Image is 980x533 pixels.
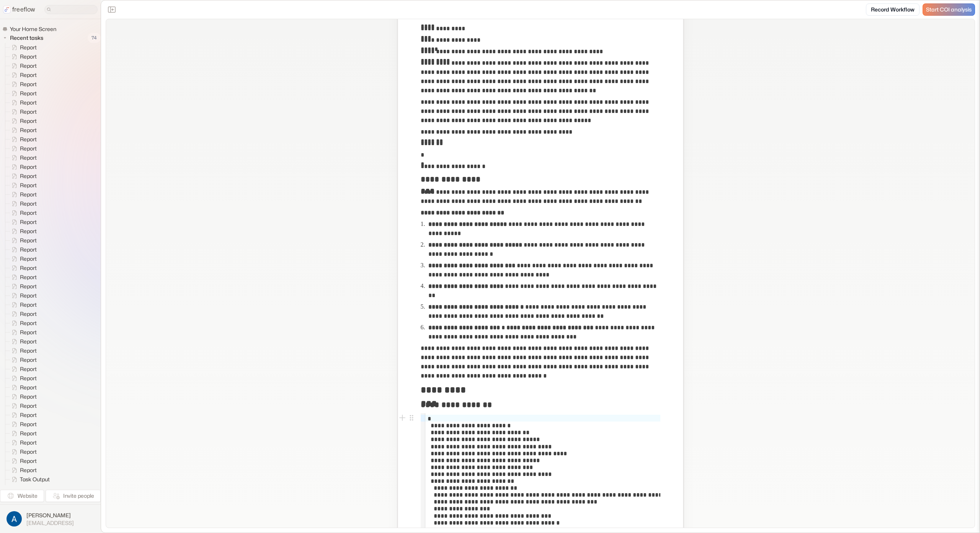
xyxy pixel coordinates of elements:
span: Report [18,411,39,419]
a: Report [5,208,40,217]
span: Report [18,448,39,456]
span: Report [18,246,39,253]
span: Report [18,310,39,318]
a: Report [5,43,40,52]
a: Report [5,52,40,61]
a: Report [5,89,40,98]
a: Task Output [5,484,53,493]
span: Report [18,108,39,116]
img: profile [7,511,22,526]
a: Report [5,245,40,254]
p: freeflow [12,5,35,14]
a: Report [5,254,40,263]
a: Report [5,300,40,309]
a: Report [5,236,40,245]
a: Report [5,144,40,153]
span: Report [18,218,39,226]
a: Report [5,392,40,401]
a: Record Workflow [866,3,920,16]
span: Report [18,136,39,143]
a: Report [5,273,40,282]
button: Recent tasks [2,33,46,43]
span: Report [18,393,39,401]
span: Report [18,329,39,336]
a: Your Home Screen [2,25,59,33]
span: Report [18,255,39,263]
span: Report [18,292,39,299]
span: [PERSON_NAME] [26,512,74,519]
span: Report [18,172,39,180]
a: Report [5,282,40,291]
a: freeflow [3,5,35,14]
span: Report [18,430,39,437]
span: Report [18,347,39,355]
a: Start COI analysis [923,3,975,16]
span: Report [18,117,39,125]
a: Report [5,181,40,190]
span: Task Output [18,476,52,483]
span: Report [18,365,39,373]
a: Report [5,401,40,410]
a: Report [5,355,40,365]
a: Report [5,126,40,135]
a: Report [5,429,40,438]
a: Report [5,227,40,236]
span: Report [18,154,39,162]
span: Report [18,273,39,281]
a: Report [5,116,40,126]
a: Report [5,98,40,107]
span: Report [18,227,39,235]
span: Report [18,181,39,189]
a: Report [5,199,40,208]
a: Report [5,162,40,172]
a: Task Output [5,475,53,484]
a: Report [5,383,40,392]
a: Report [5,172,40,181]
a: Report [5,447,40,456]
a: Report [5,337,40,346]
span: Report [18,466,39,474]
span: Report [18,90,39,97]
a: Report [5,107,40,116]
a: Report [5,135,40,144]
span: Report [18,145,39,152]
a: Report [5,263,40,273]
span: Report [18,163,39,171]
button: Open block menu [407,413,416,422]
span: Report [18,457,39,465]
a: Report [5,80,40,89]
a: Report [5,410,40,420]
a: Report [5,328,40,337]
span: [EMAIL_ADDRESS] [26,520,74,526]
a: Report [5,291,40,300]
a: Report [5,420,40,429]
button: [PERSON_NAME][EMAIL_ADDRESS] [5,509,96,528]
span: Report [18,53,39,60]
span: Report [18,338,39,345]
a: Report [5,153,40,162]
span: Report [18,62,39,70]
span: Report [18,374,39,382]
a: Report [5,374,40,383]
a: Report [5,190,40,199]
a: Report [5,365,40,374]
span: Report [18,209,39,217]
span: Report [18,237,39,244]
button: Invite people [46,490,101,502]
a: Report [5,438,40,447]
a: Report [5,319,40,328]
a: Report [5,456,40,466]
a: Report [5,466,40,475]
span: Recent tasks [8,34,46,42]
span: Report [18,80,39,88]
span: Report [18,283,39,290]
a: Report [5,70,40,80]
button: Add block [398,413,407,422]
span: Report [18,126,39,134]
span: Report [18,44,39,51]
span: Report [18,191,39,198]
span: Task Output [18,485,52,492]
span: Report [18,264,39,272]
span: Report [18,384,39,391]
span: Report [18,301,39,309]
